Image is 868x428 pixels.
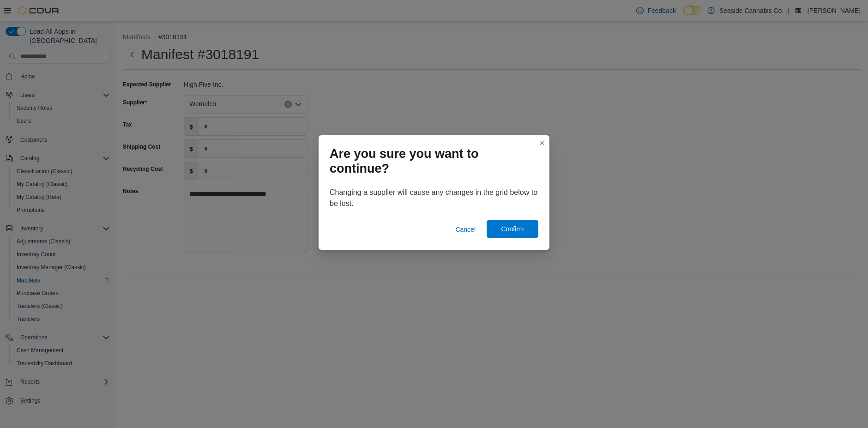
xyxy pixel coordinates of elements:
span: Confirm [501,224,524,234]
button: Confirm [487,220,538,238]
p: Changing a supplier will cause any changes in the grid below to be lost. [330,187,538,209]
span: Cancel [455,225,476,234]
button: Cancel [452,220,479,239]
button: Closes this modal window [536,137,548,148]
h1: Are you sure you want to continue? [330,146,531,176]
